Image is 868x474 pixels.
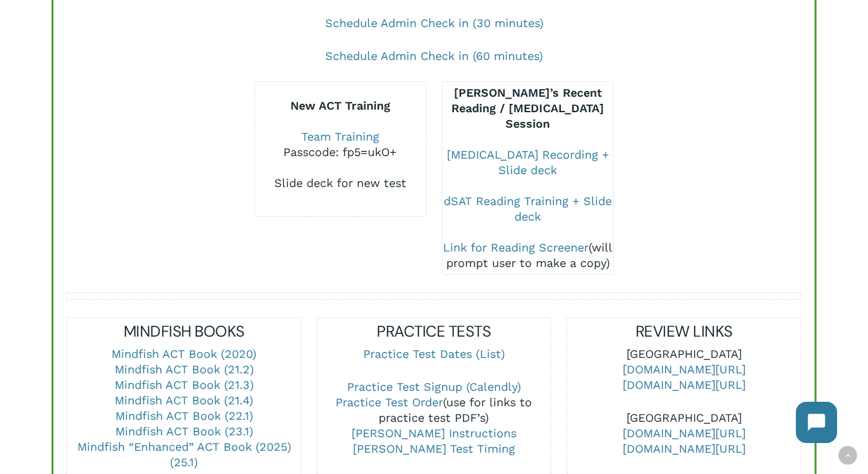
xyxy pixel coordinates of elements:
a: [DOMAIN_NAME][URL] [623,362,746,376]
a: Slide deck for new test [274,176,406,190]
a: dSAT Reading Training + Slide deck [444,194,612,223]
a: Link for Reading Screener [443,241,589,254]
a: Practice Test Order [335,395,443,409]
p: (use for links to practice test PDF’s) [317,379,551,474]
a: [PERSON_NAME] Test Timing [353,442,515,455]
div: (will prompt user to make a copy) [442,240,614,271]
a: [DOMAIN_NAME][URL] [623,442,746,455]
a: Schedule Admin Check in (60 minutes) [325,49,543,63]
a: Mindfish ACT Book (2020) [111,347,256,360]
a: Schedule Admin Check in (30 minutes) [325,16,543,30]
iframe: Chatbot [783,389,850,456]
h5: MINDFISH BOOKS [67,321,301,342]
a: [DOMAIN_NAME][URL] [623,378,746,391]
p: [GEOGRAPHIC_DATA] [567,346,801,410]
p: [GEOGRAPHIC_DATA] [567,410,801,474]
a: Practice Test Signup (Calendly) [347,380,521,393]
a: Mindfish ACT Book (21.2) [115,362,254,376]
a: [MEDICAL_DATA] Recording + Slide deck [447,148,609,177]
a: [DOMAIN_NAME][URL] [623,426,746,440]
a: Team Training [301,130,379,143]
a: [PERSON_NAME] Instructions [352,426,516,440]
div: Passcode: fp5=ukO+ [255,144,426,160]
b: [PERSON_NAME]’s Recent Reading / [MEDICAL_DATA] Session [451,86,604,130]
a: Mindfish “Enhanced” ACT Book (2025) (25.1) [77,440,291,469]
h5: REVIEW LINKS [567,321,801,342]
a: Mindfish ACT Book (23.1) [115,424,253,438]
b: New ACT Training [290,99,390,112]
a: Practice Test Dates (List) [363,347,505,360]
a: Mindfish ACT Book (21.4) [115,393,253,407]
a: Mindfish ACT Book (21.3) [115,378,254,391]
a: Mindfish ACT Book (22.1) [115,409,253,422]
h5: PRACTICE TESTS [317,321,551,342]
